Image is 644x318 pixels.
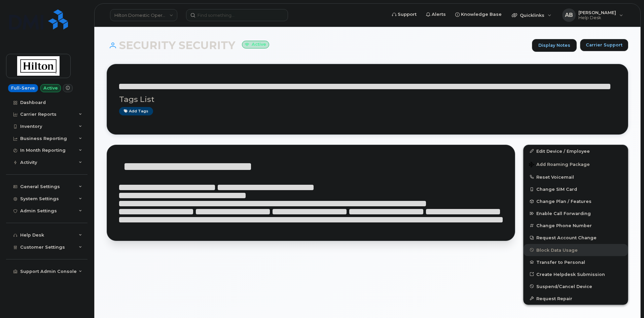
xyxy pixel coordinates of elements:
button: Carrier Support [580,39,628,51]
span: Suspend/Cancel Device [536,284,592,289]
button: Change Plan / Features [524,195,628,207]
button: Request Repair [524,292,628,305]
button: Change SIM Card [524,183,628,195]
button: Suspend/Cancel Device [524,280,628,292]
span: Change Plan / Features [536,199,592,204]
h3: Tags List [119,95,616,104]
small: Active [242,41,269,48]
h1: SECURITY SECURITY [107,39,529,51]
a: Edit Device / Employee [524,145,628,157]
button: Transfer to Personal [524,256,628,268]
a: Display Notes [532,39,577,52]
span: Enable Call Forwarding [536,211,591,216]
button: Block Data Usage [524,244,628,256]
a: Add tags [119,107,153,115]
button: Add Roaming Package [524,157,628,171]
span: Carrier Support [586,42,622,48]
button: Reset Voicemail [524,171,628,183]
a: Create Helpdesk Submission [524,268,628,280]
button: Request Account Change [524,232,628,244]
button: Enable Call Forwarding [524,207,628,219]
span: Add Roaming Package [529,162,590,168]
button: Change Phone Number [524,219,628,232]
